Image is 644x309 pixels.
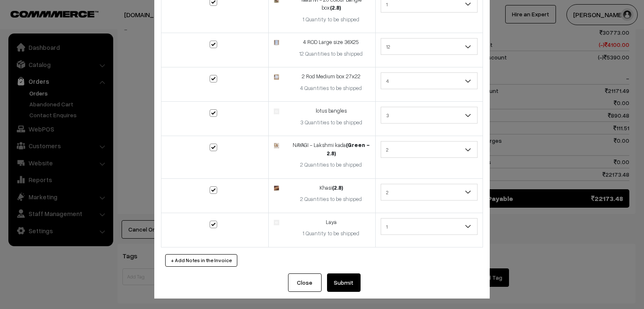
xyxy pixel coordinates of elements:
div: 2 Rod Medium box 27x22 [292,72,370,81]
img: 1736414999163903.jpg [274,74,279,80]
div: 1 Quantity to be shipped [292,229,370,238]
button: Close [288,273,322,292]
span: 2 [381,141,478,158]
span: 4 [381,74,477,88]
div: 2 Quantities to be shipped [292,195,370,203]
div: Laya [292,218,370,227]
button: Submit [327,273,361,292]
span: 4 [381,72,478,89]
button: + Add Notes in the Invoice [165,254,237,267]
span: 12 [381,38,478,55]
div: Khasi [292,184,370,192]
div: 4 Quantities to be shipped [292,84,370,93]
strong: (2.8) [332,184,343,191]
div: NAYAGI - Lakshmi kada [292,141,370,157]
img: 174715269693070572.jpg [274,185,279,191]
div: 4 ROD Large size 36X25 [292,38,370,46]
div: 3 Quantities to be shipped [292,118,370,127]
span: 3 [381,107,478,124]
img: product.jpg [274,108,279,114]
img: product.jpg [274,220,279,225]
span: 3 [381,108,477,123]
div: 2 Quantities to be shipped [292,161,370,169]
strong: (2.8) [330,4,341,11]
img: 17196731193121111.jpg [274,143,279,148]
div: lotus bangles [292,107,370,115]
div: 12 Quantities to be shipped [292,50,370,58]
span: 12 [381,39,477,54]
div: 1 Quantity to be shipped [292,15,370,24]
span: 1 [381,218,478,235]
span: 2 [381,184,478,201]
img: 1722329057520401.jpg [274,40,279,45]
span: 1 [381,219,477,234]
span: 2 [381,142,477,157]
strong: (Green - 2.8) [327,142,370,157]
span: 2 [381,185,477,200]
